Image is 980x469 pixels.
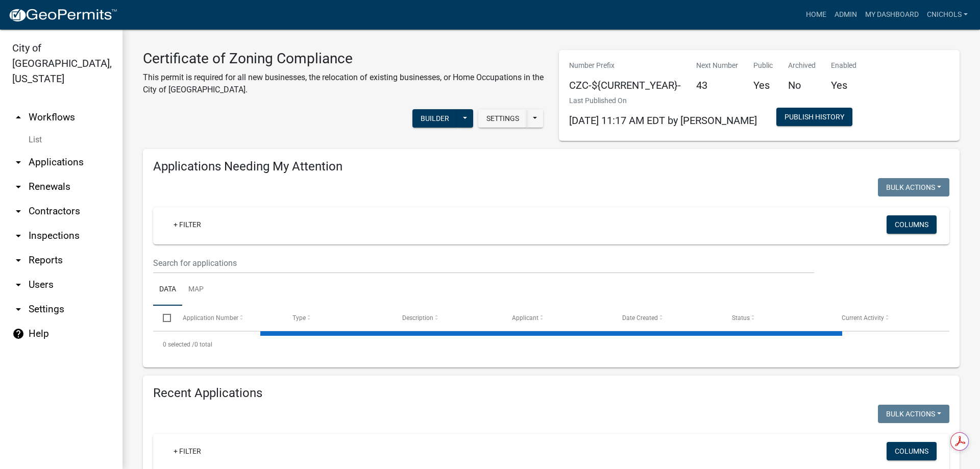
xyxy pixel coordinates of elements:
h5: Yes [831,79,856,91]
span: [DATE] 11:17 AM EDT by [PERSON_NAME] [569,114,757,127]
datatable-header-cell: Type [283,306,393,330]
button: Columns [887,215,937,234]
datatable-header-cell: Application Number [173,306,282,330]
span: Current Activity [842,314,884,322]
button: Bulk Actions [878,405,949,423]
i: arrow_drop_down [12,303,24,315]
p: Public [753,60,773,71]
p: Next Number [696,60,738,71]
p: Last Published On [569,95,757,106]
datatable-header-cell: Date Created [612,306,722,330]
button: Columns [887,442,937,460]
a: Data [153,274,182,306]
div: 0 total [153,332,949,357]
p: Enabled [831,60,856,71]
i: arrow_drop_down [12,205,24,217]
datatable-header-cell: Select [153,306,173,330]
i: arrow_drop_down [12,279,24,291]
a: Admin [830,5,861,24]
span: Applicant [512,314,538,322]
input: Search for applications [153,253,814,274]
p: Archived [788,60,816,71]
h5: Yes [753,79,773,91]
h5: 43 [696,79,738,91]
h3: Certificate of Zoning Compliance [143,50,544,67]
p: This permit is required for all new businesses, the relocation of existing businesses, or Home Oc... [143,71,544,96]
h5: CZC-${CURRENT_YEAR}- [569,79,681,91]
button: Bulk Actions [878,178,949,196]
datatable-header-cell: Applicant [502,306,612,330]
p: Number Prefix [569,60,681,71]
a: Home [802,5,830,24]
i: arrow_drop_down [12,156,24,168]
h4: Recent Applications [153,386,949,401]
span: Application Number [183,314,238,322]
a: Map [182,274,210,306]
wm-modal-confirm: Workflow Publish History [776,114,852,122]
i: arrow_drop_down [12,254,24,266]
h4: Applications Needing My Attention [153,159,949,174]
i: arrow_drop_down [12,230,24,242]
datatable-header-cell: Description [393,306,502,330]
datatable-header-cell: Status [722,306,832,330]
datatable-header-cell: Current Activity [832,306,942,330]
i: arrow_drop_up [12,111,24,124]
span: 0 selected / [163,341,194,348]
a: + Filter [165,215,209,234]
span: Date Created [622,314,658,322]
h5: No [788,79,816,91]
a: My Dashboard [861,5,923,24]
i: help [12,328,24,340]
button: Settings [478,109,527,128]
span: Description [402,314,433,322]
span: Type [292,314,306,322]
button: Publish History [776,108,852,126]
i: arrow_drop_down [12,181,24,193]
button: Builder [412,109,457,128]
a: + Filter [165,442,209,460]
a: cnichols [923,5,972,24]
span: Status [732,314,750,322]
